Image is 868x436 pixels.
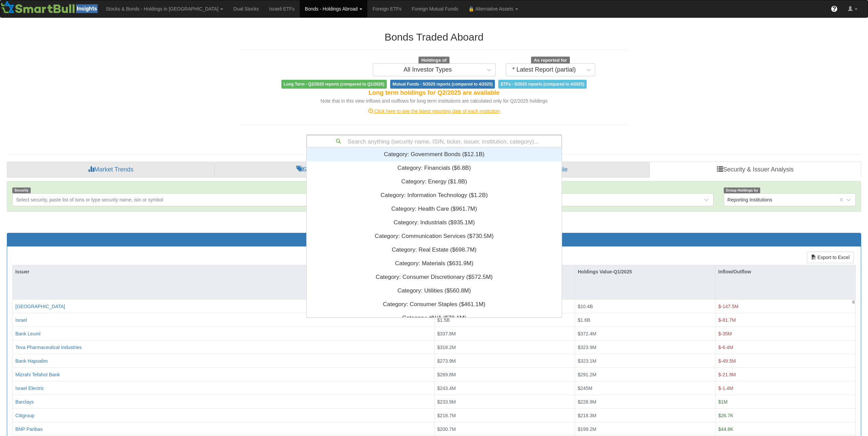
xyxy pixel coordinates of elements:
[463,0,523,17] a: 🔒 Alternative Assets
[575,265,715,278] div: Holdings Value-Q1/2025
[531,57,570,64] span: As reported for
[15,412,34,419] button: Citigroup
[390,80,495,89] span: Mutual Funds - 5/2025 reports (compared to 4/2025)
[240,89,629,97] div: Long term holdings for Q2/2025 are available
[718,412,733,418] span: $26.7K
[578,412,596,418] span: $218.3M
[578,331,596,336] span: $372.4M
[718,358,736,363] span: $-49.5M
[512,66,576,73] div: * Latest Report (partial)
[13,265,434,278] div: Issuer
[240,97,629,104] div: Note that in this view inflows and outflows for long term institutions are calculated only for Q2...
[101,0,228,17] a: Stocks & Bonds - Holdings in [GEOGRAPHIC_DATA]
[367,0,407,17] a: Foreign ETFs
[228,0,264,17] a: Dual Stocks
[418,57,449,64] span: Holdings of
[437,317,450,322] span: $1.5B
[718,304,738,309] span: $-147.5M
[307,270,562,284] div: Category: ‎Consumer Discretionary ‎($572.5M)‏
[407,0,463,17] a: Foreign Mutual Funds
[307,311,562,325] div: Category: ‎#N/A ‎($78.1M)‏
[307,298,562,311] div: Category: ‎Consumer Staples ‎($461.1M)‏
[718,399,727,404] span: $1M
[437,385,456,391] span: $243.4M
[240,31,629,43] h2: Bonds Traded Aboard
[15,398,34,405] button: Barclays
[307,202,562,216] div: Category: ‎Health Care ‎($961.7M)‏
[307,135,561,147] div: Search anything (security name, ISIN, ticker, issuer, institution, category)...
[307,229,562,243] div: Category: ‎Communication Services ‎($730.5M)‏
[15,344,82,350] button: Teva Pharmaceutical Industries
[235,108,634,115] div: Click here to see the latest reporting date of each institution
[578,344,596,350] span: $323.9M
[307,161,562,175] div: Category: ‎Financials ‎($6.8B)‏
[578,426,596,432] span: $199.2M
[724,187,760,193] span: Group Holdings by
[578,399,596,404] span: $228.9M
[307,148,562,352] div: grid
[716,265,855,278] div: Inflow/Outflow
[718,317,736,322] span: $-81.7M
[15,330,41,337] button: Bank Leumi
[16,196,163,203] div: Select security, paste list of isins or type security name, isin or symbol
[0,0,101,14] img: Smartbull
[12,237,856,243] h3: Total Holdings per Issuer
[307,216,562,229] div: Category: ‎Industrials ‎($935.1M)‏
[7,162,215,178] a: Market Trends
[437,399,456,404] span: $233.9M
[437,358,456,363] span: $273.9M
[578,304,593,309] span: $10.4B
[578,317,590,322] span: $1.6B
[718,331,732,336] span: $-35M
[578,372,596,377] span: $291.2M
[718,426,733,432] span: $44.8K
[307,243,562,257] div: Category: ‎Real Estate ‎($698.7M)‏
[264,0,300,17] a: Israeli ETFs
[307,148,562,161] div: Category: ‎Government Bonds ‎($12.1B)‏
[807,252,854,263] button: Export to Excel
[437,372,456,377] span: $269.8M
[437,331,456,336] span: $337.8M
[578,385,592,391] span: $245M
[437,412,456,418] span: $218.7M
[826,0,843,17] a: ?
[15,385,44,391] button: Israel Electric
[718,372,736,377] span: $-21.9M
[307,175,562,189] div: Category: ‎Energy ‎($1.8B)‏
[281,80,387,89] span: Long Term - Q2/2025 reports (compared to Q1/2025)
[15,303,65,310] button: [GEOGRAPHIC_DATA]
[215,162,434,178] a: Sector Breakdown
[307,189,562,202] div: Category: ‎Information Technology ‎($1.2B)‏
[833,5,836,12] span: ?
[649,162,861,178] a: Security & Issuer Analysis
[437,426,456,432] span: $200.7M
[15,425,43,432] button: BNP Paribas
[718,344,733,350] span: $-6.4M
[718,385,733,391] span: $-1.4M
[15,357,48,364] button: Bank Hapoalim
[300,0,368,17] a: Bonds - Holdings Abroad
[15,371,60,378] button: Mizrahi Tefahot Bank
[403,66,452,73] div: All Investor Types
[307,284,562,298] div: Category: ‎Utilities ‎($560.8M)‏
[12,187,31,193] span: Security
[578,358,596,363] span: $323.1M
[727,196,773,203] div: Reporting Institutions
[498,80,587,89] span: ETFs - 5/2025 reports (compared to 4/2025)
[437,344,456,350] span: $318.2M
[15,316,27,323] button: Israel
[307,257,562,270] div: Category: ‎Materials ‎($631.9M)‏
